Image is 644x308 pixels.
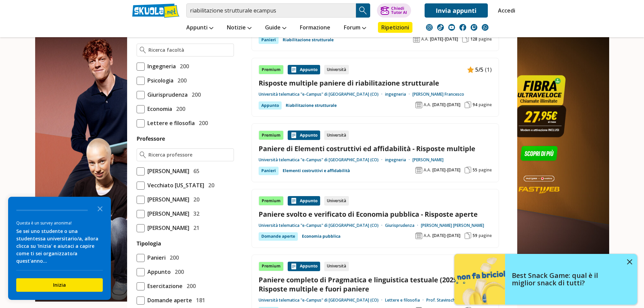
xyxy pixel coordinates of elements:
[191,167,199,175] span: 65
[475,65,483,74] span: 5/5
[412,157,444,163] a: [PERSON_NAME]
[259,78,492,88] a: Risposte multiple paniere di riabilitazione strutturale
[259,167,279,175] div: Panieri
[385,92,412,97] a: ingegneria
[93,202,107,215] button: Close the survey
[454,254,637,305] a: Best Snack Game: qual è il miglior snack di tutti?
[298,22,332,34] a: Formazione
[479,37,492,42] span: pagine
[172,267,184,276] span: 200
[145,296,192,305] span: Domande aperte
[415,232,422,239] img: Anno accademico
[145,209,189,218] span: [PERSON_NAME]
[189,90,201,99] span: 200
[140,151,146,158] img: Ricerca professore
[462,36,469,43] img: Pagine
[145,119,195,127] span: Lettere e filosofia
[259,275,492,293] a: Paniere completo di Pragmatica e linguistica testuale (2025) - Risposte multiple e fuori paniere
[196,119,208,127] span: 200
[259,131,284,140] div: Premium
[479,233,492,238] span: pagine
[191,209,199,218] span: 32
[8,197,111,300] div: Survey
[16,278,103,292] button: Inizia
[421,223,484,228] a: [PERSON_NAME] [PERSON_NAME]
[432,102,460,108] span: [DATE]-[DATE]
[145,181,204,190] span: Vecchiato [US_STATE]
[148,47,231,53] input: Ricerca facoltà
[191,223,199,232] span: 21
[290,263,297,270] img: Appunti contenuto
[377,3,411,18] button: ChiediTutor AI
[385,298,426,303] a: Lettere e filosofia
[145,267,171,276] span: Appunto
[145,282,183,290] span: Esercitazione
[426,24,433,31] img: instagram
[464,101,471,108] img: Pagine
[464,167,471,173] img: Pagine
[184,282,196,290] span: 200
[473,167,477,173] span: 55
[467,66,474,73] img: Appunti contenuto
[324,65,349,74] div: Università
[259,144,492,153] a: Paniere di Elementi costruttivi ed affidabilità - Risposte multiple
[175,76,187,85] span: 200
[145,104,172,113] span: Economia
[430,37,458,42] span: [DATE]-[DATE]
[259,223,385,228] a: Università telematica "e-Campus" di [GEOGRAPHIC_DATA] (CO)
[448,24,455,31] img: youtube
[259,65,284,74] div: Premium
[324,196,349,206] div: Università
[512,272,622,287] h4: Best Snack Game: qual è il miglior snack di tutti?
[290,66,297,73] img: Appunti contenuto
[378,22,412,33] a: Ripetizioni
[415,101,422,108] img: Anno accademico
[137,240,161,247] label: Tipologia
[288,65,320,74] div: Appunto
[137,135,165,142] label: Professore
[259,210,492,219] a: Paniere svolto e verificato di Economia pubblica - Risposte aperte
[16,220,103,226] div: Questa è un survey anonima!
[413,36,420,43] img: Anno accademico
[206,181,214,190] span: 20
[145,253,166,262] span: Panieri
[259,36,279,44] div: Panieri
[324,262,349,271] div: Università
[459,24,466,31] img: facebook
[259,196,284,206] div: Premium
[482,24,488,31] img: WhatsApp
[259,298,385,303] a: Università telematica "e-Campus" di [GEOGRAPHIC_DATA] (CO)
[145,76,173,85] span: Psicologia
[16,228,103,265] div: Se sei uno studente o una studentessa universitario/a, allora clicca su 'Inizia' e aiutaci a capi...
[425,3,488,18] a: Invia appunti
[479,102,492,108] span: pagine
[424,233,431,238] span: A.A.
[415,167,422,173] img: Anno accademico
[471,24,477,31] img: twitch
[177,62,189,71] span: 200
[426,298,488,303] a: Prof. Stavinschi [PERSON_NAME]
[145,223,189,232] span: [PERSON_NAME]
[173,104,185,113] span: 200
[191,195,199,204] span: 20
[259,262,284,271] div: Premium
[342,22,368,34] a: Forum
[259,92,385,97] a: Università telematica "e-Campus" di [GEOGRAPHIC_DATA] (CO)
[283,167,350,175] a: Elementi costruttivi e affidabilità
[385,157,412,163] a: ingegneria
[437,24,444,31] img: tiktok
[185,22,215,34] a: Appunti
[421,37,429,42] span: A.A.
[627,259,632,264] img: close
[148,151,231,158] input: Ricerca professore
[432,167,460,173] span: [DATE]-[DATE]
[485,65,492,74] span: (1)
[470,37,477,42] span: 128
[167,253,179,262] span: 200
[193,296,205,305] span: 181
[424,167,431,173] span: A.A.
[302,232,340,240] a: Economia pubblica
[140,47,146,53] img: Ricerca facoltà
[186,3,356,18] input: Cerca appunti, riassunti o versioni
[385,223,421,228] a: Giurisprudenza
